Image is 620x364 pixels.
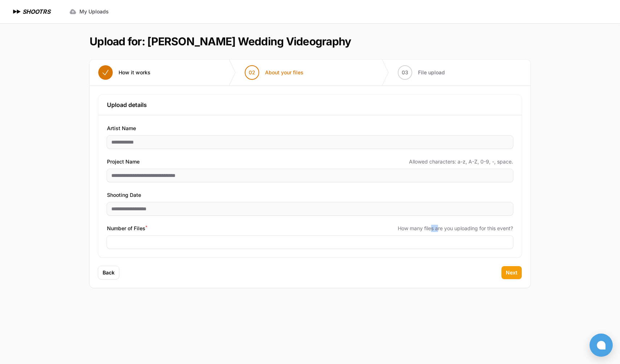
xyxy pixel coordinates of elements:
[506,269,517,276] span: Next
[12,7,22,16] img: SHOOTRS
[65,5,113,18] a: My Uploads
[98,266,119,279] button: Back
[107,100,513,109] h3: Upload details
[398,225,513,232] span: How many files are you uploading for this event?
[501,266,522,279] button: Next
[249,69,255,76] span: 02
[107,191,141,199] span: Shooting Date
[119,69,150,76] span: How it works
[90,35,351,48] h1: Upload for: [PERSON_NAME] Wedding Videography
[402,69,408,76] span: 03
[236,59,312,86] button: 02 About your files
[389,59,454,86] button: 03 File upload
[103,269,115,276] span: Back
[265,69,303,76] span: About your files
[409,158,513,165] span: Allowed characters: a-z, A-Z, 0-9, -, space.
[107,157,140,166] span: Project Name
[590,334,613,357] button: Open chat window
[107,124,136,133] span: Artist Name
[22,7,50,16] h1: SHOOTRS
[12,7,50,16] a: SHOOTRS SHOOTRS
[107,224,147,233] span: Number of Files
[79,8,109,15] span: My Uploads
[418,69,445,76] span: File upload
[90,59,159,86] button: How it works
